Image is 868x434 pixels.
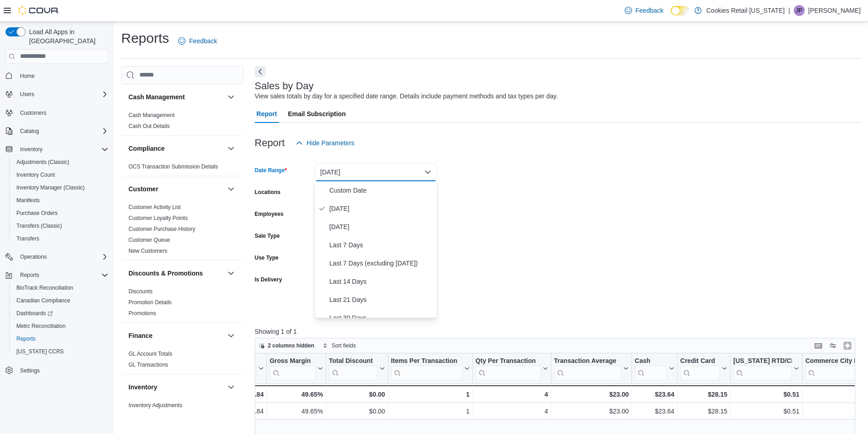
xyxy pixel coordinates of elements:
[121,29,169,47] h1: Reports
[255,232,280,240] label: Sale Type
[808,5,861,16] p: [PERSON_NAME]
[2,106,112,119] button: Customers
[128,331,153,340] h3: Finance
[13,308,108,319] span: Dashboards
[128,204,181,210] a: Customer Activity List
[128,247,167,255] span: New Customers
[788,5,790,16] p: |
[128,214,188,222] span: Customer Loyalty Points
[813,340,824,351] button: Keyboard shortcuts
[2,250,112,263] button: Operations
[16,364,108,376] span: Settings
[128,123,170,130] span: Cash Out Details
[635,357,667,365] div: Cash
[16,322,66,330] span: Metrc Reconciliation
[255,276,282,283] label: Is Delivery
[16,158,69,166] span: Adjustments (Classic)
[13,346,67,357] a: [US_STATE] CCRS
[2,363,112,377] button: Settings
[128,236,170,244] span: Customer Queue
[9,345,112,358] button: [US_STATE] CCRS
[13,295,74,306] a: Canadian Compliance
[733,357,799,380] button: [US_STATE] RTD/CD
[128,350,172,357] span: GL Account Totals
[20,128,39,135] span: Catalog
[9,294,112,307] button: Canadian Compliance
[16,348,64,355] span: [US_STATE] CCRS
[226,268,236,279] button: Discounts & Promotions
[9,320,112,332] button: Metrc Reconciliation
[9,220,112,232] button: Transfers (Classic)
[329,357,385,380] button: Total Discount
[13,220,66,231] a: Transfers (Classic)
[13,195,108,206] span: Manifests
[13,282,77,293] a: BioTrack Reconciliation
[13,157,108,168] span: Adjustments (Classic)
[9,307,112,320] a: Dashboards
[128,331,224,340] button: Finance
[554,357,629,380] button: Transaction Average
[2,69,112,82] button: Home
[128,92,185,102] h3: Cash Management
[13,233,43,244] a: Transfers
[16,107,50,118] a: Customers
[13,295,108,306] span: Canadian Compliance
[128,351,172,357] a: GL Account Totals
[255,92,558,101] div: View sales totals by day for a specified date range. Details include payment methods and tax type...
[269,357,315,365] div: Gross Margin
[680,357,720,365] div: Credit Card
[16,107,108,118] span: Customers
[226,143,236,154] button: Compliance
[2,143,112,156] button: Inventory
[128,299,172,306] span: Promotion Details
[16,310,53,317] span: Dashboards
[13,208,62,219] a: Purchase Orders
[128,248,167,254] a: New Customers
[475,406,548,417] div: 4
[9,194,112,207] button: Manifests
[215,357,257,365] div: Gross Profit
[16,222,62,230] span: Transfers (Classic)
[16,144,108,155] span: Inventory
[128,310,156,317] span: Promotions
[315,181,437,318] div: Select listbox
[329,357,378,380] div: Total Discount
[733,357,792,380] div: Colorado RTD/CD
[391,389,470,400] div: 1
[128,226,195,232] a: Customer Purchase History
[13,157,73,168] a: Adjustments (Classic)
[121,202,244,260] div: Customer
[13,346,108,357] span: Washington CCRS
[255,210,283,218] label: Employees
[128,92,224,102] button: Cash Management
[292,134,358,152] button: Hide Parameters
[128,237,170,243] a: Customer Queue
[128,383,157,392] h3: Inventory
[20,253,47,260] span: Operations
[16,70,108,82] span: Home
[329,406,385,417] div: $0.00
[9,156,112,168] button: Adjustments (Classic)
[128,144,224,153] button: Compliance
[226,382,236,393] button: Inventory
[13,169,108,180] span: Inventory Count
[20,146,42,153] span: Inventory
[13,333,108,344] span: Reports
[16,270,108,281] span: Reports
[13,169,59,180] a: Inventory Count
[128,184,158,194] h3: Customer
[680,357,720,380] div: Credit Card
[128,112,175,118] a: Cash Management
[16,209,58,217] span: Purchase Orders
[680,389,727,400] div: $28.15
[16,251,51,262] button: Operations
[128,144,164,153] h3: Compliance
[9,232,112,245] button: Transfers
[13,233,108,244] span: Transfers
[16,251,108,262] span: Operations
[635,357,674,380] button: Cash
[20,72,35,80] span: Home
[255,138,285,148] h3: Report
[329,357,378,365] div: Total Discount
